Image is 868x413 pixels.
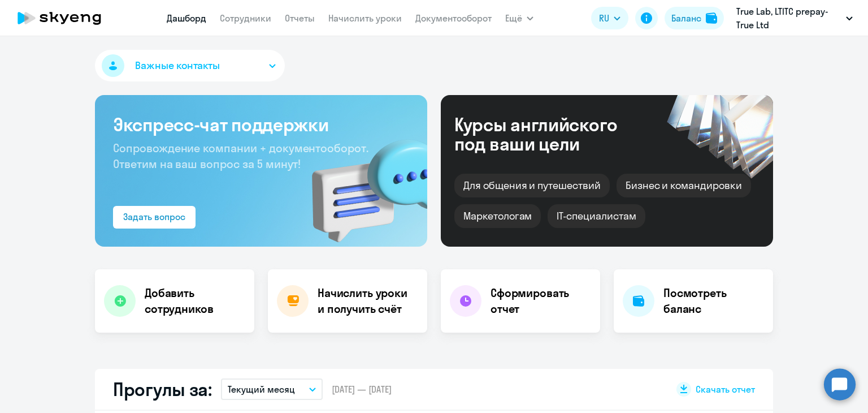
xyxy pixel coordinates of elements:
[696,383,755,395] span: Скачать отчет
[665,7,724,29] button: Балансbalance
[296,119,427,247] img: bg-img
[706,12,717,24] img: balance
[228,382,295,396] p: Текущий месяц
[454,115,648,153] div: Курсы английского под ваши цели
[328,12,402,24] a: Начислить уроки
[671,11,701,25] div: Баланс
[491,285,591,317] h4: Сформировать отчет
[318,285,416,317] h4: Начислить уроки и получить счёт
[548,204,645,228] div: IT-специалистам
[731,5,858,32] button: True Lab, LTITC prepay-True Ltd
[454,174,610,197] div: Для общения и путешествий
[736,5,841,32] p: True Lab, LTITC prepay-True Ltd
[221,378,323,400] button: Текущий месяц
[505,7,533,29] button: Ещё
[617,174,751,197] div: Бизнес и командировки
[663,285,764,317] h4: Посмотреть баланс
[220,12,271,24] a: Сотрудники
[415,12,492,24] a: Документооборот
[332,383,392,395] span: [DATE] — [DATE]
[113,141,368,171] span: Сопровождение компании + документооборот. Ответим на ваш вопрос за 5 минут!
[113,113,409,136] h3: Экспресс-чат поддержки
[123,210,185,223] div: Задать вопрос
[113,378,212,401] h2: Прогулы за:
[285,12,315,24] a: Отчеты
[505,11,522,25] span: Ещё
[135,58,220,73] span: Важные контакты
[599,11,609,25] span: RU
[113,206,196,229] button: Задать вопрос
[454,204,541,228] div: Маркетологам
[95,50,285,81] button: Важные контакты
[145,285,245,317] h4: Добавить сотрудников
[591,7,628,29] button: RU
[167,12,206,24] a: Дашборд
